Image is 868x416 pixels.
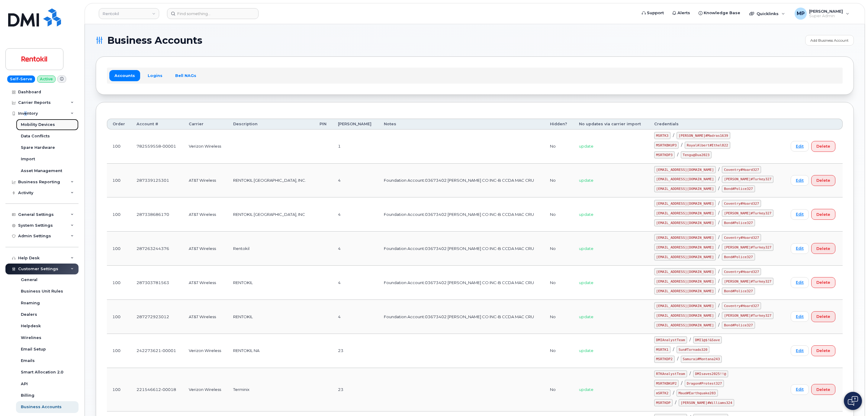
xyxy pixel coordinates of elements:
[333,368,378,412] td: 23
[654,234,716,241] code: [EMAIL_ADDRESS][DOMAIN_NAME]
[654,370,687,378] code: RTKAnalystTeam
[107,232,131,266] td: 100
[654,399,673,406] code: MSRTKDP
[131,130,183,164] td: 782559558-00001
[333,300,378,334] td: 4
[654,278,716,285] code: [EMAIL_ADDRESS][DOMAIN_NAME]
[107,130,131,164] td: 100
[131,232,183,266] td: 287263244376
[722,253,755,261] code: Bond#Police327
[228,334,314,368] td: RENTOKIL NA
[333,266,378,300] td: 4
[816,178,830,183] span: Delete
[378,266,545,300] td: Foundation Account:03673402 [PERSON_NAME] CO INC-B CCDA MAC CRU
[654,268,716,275] code: [EMAIL_ADDRESS][DOMAIN_NAME]
[109,70,140,81] a: Accounts
[654,185,716,193] code: [EMAIL_ADDRESS][DOMAIN_NAME]
[791,175,809,186] a: Edit
[107,368,131,412] td: 100
[333,130,378,164] td: 1
[722,176,773,183] code: [PERSON_NAME]#Turkey327
[131,266,183,300] td: 287303781563
[333,334,378,368] td: 23
[791,345,809,356] a: Edit
[718,210,719,215] span: /
[654,346,670,353] code: MSRTK1
[545,197,574,232] td: No
[654,176,716,183] code: [EMAIL_ADDRESS][DOMAIN_NAME]
[675,400,676,405] span: /
[107,300,131,334] td: 100
[718,186,719,191] span: /
[791,243,809,254] a: Edit
[579,387,593,392] span: update
[649,119,785,130] th: Credentials
[183,300,228,334] td: AT&T Wireless
[722,185,755,193] code: Bond#Police327
[579,178,593,183] span: update
[718,201,719,206] span: /
[654,166,716,173] code: [EMAIL_ADDRESS][DOMAIN_NAME]
[654,287,716,295] code: [EMAIL_ADDRESS][DOMAIN_NAME]
[107,119,131,130] th: Order
[183,334,228,368] td: Verizon Wireless
[654,200,716,207] code: [EMAIL_ADDRESS][DOMAIN_NAME]
[131,197,183,232] td: 287338686170
[183,119,228,130] th: Carrier
[131,119,183,130] th: Account #
[718,167,719,172] span: /
[654,312,716,319] code: [EMAIL_ADDRESS][DOMAIN_NAME]
[811,141,835,152] button: Delete
[816,348,830,354] span: Delete
[722,312,773,319] code: [PERSON_NAME]#Turkey327
[545,119,574,130] th: Hidden?
[811,345,835,356] button: Delete
[545,334,574,368] td: No
[228,300,314,334] td: RENTOKIL
[654,151,675,158] code: MSRTKDP3
[693,370,728,378] code: DMIsaves2025!!@
[654,132,670,139] code: MSRTK3
[579,348,593,353] span: update
[811,175,835,186] button: Delete
[107,36,202,45] span: Business Accounts
[722,244,773,251] code: [PERSON_NAME]#Turkey327
[690,337,691,342] span: /
[378,119,545,130] th: Notes
[805,35,854,46] a: Add Business Account
[654,142,679,149] code: MSRTKBKUP3
[378,232,545,266] td: Foundation Account:03673402 [PERSON_NAME] CO INC-B CCDA MAC CRU
[718,235,719,240] span: /
[378,197,545,232] td: Foundation Account:03673402 [PERSON_NAME] CO INC-B CCDA MAC CRU
[579,246,593,251] span: update
[654,389,670,397] code: mSRTK2
[718,322,719,327] span: /
[685,142,730,149] code: RoyalAlbert#Ethel822
[107,334,131,368] td: 100
[722,166,761,173] code: Coventry#Hoard327
[545,266,574,300] td: No
[681,356,722,363] code: Samurai#Montana243
[791,141,809,152] a: Edit
[791,277,809,288] a: Edit
[183,266,228,300] td: AT&T Wireless
[681,381,682,386] span: /
[722,278,773,285] code: [PERSON_NAME]#Turkey327
[677,346,709,353] code: Sun#Tornado320
[170,70,201,81] a: Bell NAGs
[545,164,574,198] td: No
[183,232,228,266] td: AT&T Wireless
[333,164,378,198] td: 4
[579,280,593,285] span: update
[131,300,183,334] td: 287272923012
[816,212,830,217] span: Delete
[183,368,228,412] td: Verizon Wireless
[545,130,574,164] td: No
[718,245,719,249] span: /
[654,380,679,387] code: MSRTKBKUP2
[228,164,314,198] td: RENTOKIL [GEOGRAPHIC_DATA], INC.
[722,219,755,226] code: Bond#Police327
[107,266,131,300] td: 100
[333,197,378,232] td: 4
[690,371,691,376] span: /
